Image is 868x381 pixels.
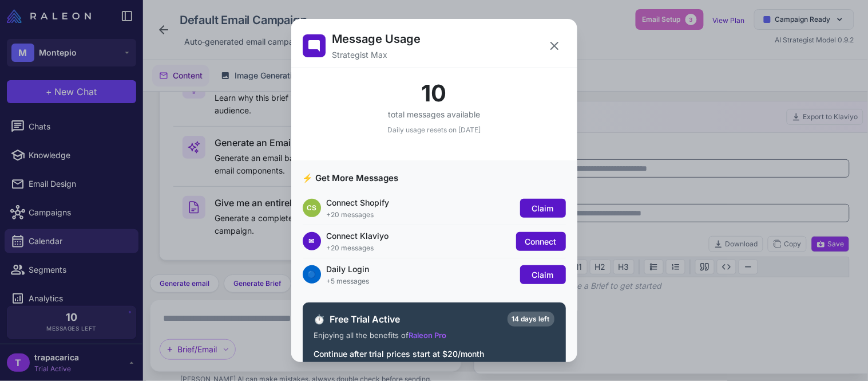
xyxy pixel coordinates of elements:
span: Connect [525,237,557,246]
span: Continue after trial prices start at $20/month [314,349,485,359]
h2: Message Usage [332,30,421,48]
button: Claim [520,265,566,284]
span: Claim [532,270,554,280]
p: Strategist Max [332,49,421,61]
div: 10 [303,82,566,105]
div: Connect Klaviyo [327,230,510,242]
span: Claim [532,203,554,213]
span: total messages available [388,109,480,119]
div: Connect Shopify [327,197,514,209]
div: ✉ [303,232,321,250]
div: Daily Login [327,263,514,275]
h3: ⚡ Get More Messages [303,172,566,185]
button: Claim [520,199,566,218]
div: 🔵 [303,265,321,284]
span: Daily usage resets on [DATE] [387,125,481,134]
div: +20 messages [327,210,514,220]
span: Raleon Pro [409,331,447,340]
div: +5 messages [327,276,514,286]
div: CS [303,199,321,217]
button: Connect [516,232,566,251]
div: Enjoying all the benefits of [314,330,554,341]
span: ⏱️ [314,312,326,326]
span: Free Trial Active [330,312,503,326]
div: 14 days left [508,312,554,327]
div: +20 messages [327,243,510,253]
